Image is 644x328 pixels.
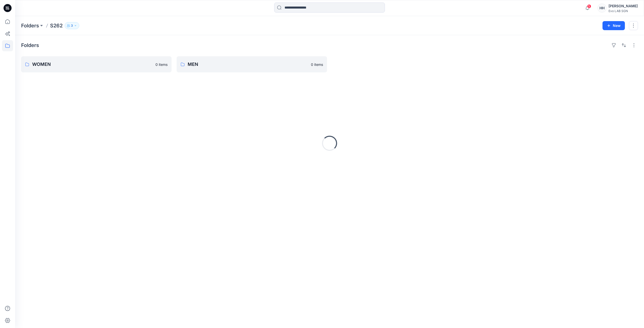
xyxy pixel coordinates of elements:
h4: Folders [21,42,39,48]
a: MEN0 items [177,56,327,72]
div: HH [597,4,607,13]
p: S262 [50,22,63,29]
p: MEN [188,61,308,68]
button: New [602,21,625,30]
p: 3 [71,23,73,28]
span: 5 [587,4,591,8]
a: WOMEN0 items [21,56,172,72]
div: Evo LAB SGN [609,9,638,13]
p: WOMEN [32,61,152,68]
a: Folders [21,22,39,29]
p: 0 items [155,62,168,67]
div: [PERSON_NAME] [609,3,638,9]
p: 0 items [311,62,323,67]
button: 3 [65,22,79,29]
